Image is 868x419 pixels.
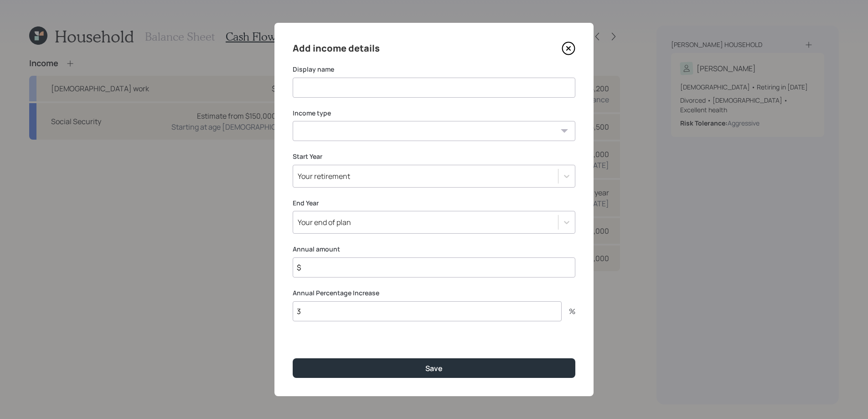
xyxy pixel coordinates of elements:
[562,308,575,315] div: %
[293,65,575,74] label: Display name
[293,245,575,254] label: Annual amount
[293,152,575,161] label: Start Year
[293,358,575,378] button: Save
[293,199,575,208] label: End Year
[293,288,575,298] label: Annual Percentage Increase
[293,109,575,118] label: Income type
[425,363,443,373] div: Save
[298,171,350,181] div: Your retirement
[298,217,351,227] div: Your end of plan
[293,41,380,56] h4: Add income details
